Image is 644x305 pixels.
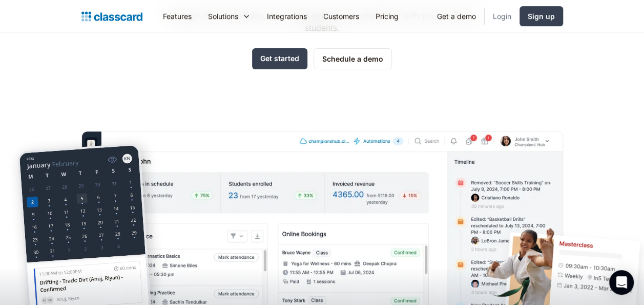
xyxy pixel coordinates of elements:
[155,5,200,28] a: Features
[314,48,392,69] a: Schedule a demo
[528,11,555,22] div: Sign up
[367,5,407,28] a: Pricing
[609,270,634,295] div: Open Intercom Messenger
[252,48,307,69] a: Get started
[520,6,563,26] a: Sign up
[200,5,259,28] div: Solutions
[81,9,142,24] a: home
[208,11,238,22] div: Solutions
[315,5,367,28] a: Customers
[259,5,315,28] a: Integrations
[429,5,484,28] a: Get a demo
[485,5,520,28] a: Login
